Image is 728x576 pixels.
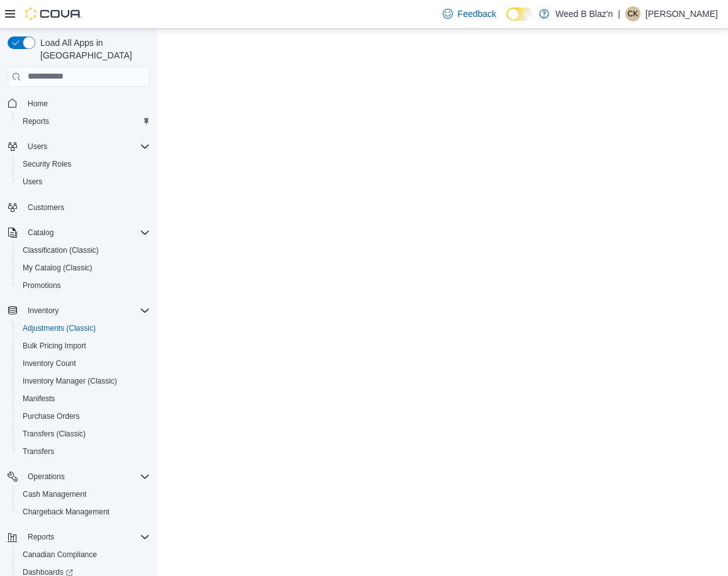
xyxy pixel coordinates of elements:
span: Adjustments (Classic) [18,321,150,336]
span: Reports [28,532,54,542]
a: Inventory Manager (Classic) [18,374,122,389]
span: Reports [23,529,150,545]
span: Adjustments (Classic) [23,323,96,333]
span: Load All Apps in [GEOGRAPHIC_DATA] [35,36,150,62]
button: Catalog [23,225,59,240]
button: Operations [3,468,155,485]
button: Security Roles [13,155,155,173]
a: Classification (Classic) [18,243,104,258]
button: Users [13,173,155,191]
button: Customers [3,198,155,216]
a: Security Roles [18,157,76,172]
input: Dark Mode [506,8,533,21]
span: Transfers [18,444,150,459]
span: Security Roles [18,157,150,172]
span: Cash Management [23,489,86,499]
a: Bulk Pricing Import [18,338,91,353]
a: Transfers [18,444,59,459]
button: Inventory Manager (Classic) [13,372,155,390]
span: Inventory Manager (Classic) [23,376,117,386]
div: Crystal Kuranyi [625,6,640,21]
span: Users [18,174,150,189]
span: Operations [28,472,65,482]
span: Promotions [23,280,61,291]
span: Inventory Count [18,356,150,371]
span: Purchase Orders [23,411,80,421]
a: Adjustments (Classic) [18,321,101,336]
span: Security Roles [23,159,71,169]
span: Reports [18,114,150,129]
span: Users [23,177,42,187]
button: Classification (Classic) [13,241,155,259]
a: Purchase Orders [18,409,85,424]
a: Cash Management [18,487,91,502]
button: Inventory Count [13,355,155,372]
span: Reports [23,116,49,126]
span: My Catalog (Classic) [23,263,93,273]
button: Canadian Compliance [13,546,155,563]
a: Users [18,174,47,189]
span: Bulk Pricing Import [23,341,86,351]
span: Operations [23,469,150,484]
span: Classification (Classic) [23,245,99,255]
img: Cova [25,8,82,20]
p: Weed B Blaz'n [555,6,613,21]
span: CK [628,6,639,21]
span: Catalog [23,225,150,240]
a: Home [23,96,53,111]
span: Canadian Compliance [18,547,150,562]
span: Inventory Manager (Classic) [18,374,150,389]
span: Classification (Classic) [18,243,150,258]
span: Transfers [23,446,54,457]
a: Feedback [438,1,501,26]
span: Customers [28,202,64,213]
span: Manifests [18,391,150,406]
span: Users [28,141,47,152]
button: Transfers [13,443,155,460]
span: Chargeback Management [23,507,110,517]
button: Manifests [13,390,155,407]
button: Adjustments (Classic) [13,319,155,337]
span: Canadian Compliance [23,550,97,560]
button: Bulk Pricing Import [13,337,155,355]
span: Purchase Orders [18,409,150,424]
button: Chargeback Management [13,503,155,521]
a: Manifests [18,391,60,406]
span: Bulk Pricing Import [18,338,150,353]
button: My Catalog (Classic) [13,259,155,277]
span: Promotions [18,278,150,293]
button: Cash Management [13,485,155,503]
span: Manifests [23,394,55,404]
button: Reports [3,528,155,546]
span: Catalog [28,228,54,238]
span: Home [28,99,48,109]
button: Purchase Orders [13,407,155,425]
button: Promotions [13,277,155,294]
a: Customers [23,200,69,215]
button: Reports [13,113,155,130]
span: Inventory Count [23,358,76,368]
a: Promotions [18,278,66,293]
span: Customers [23,199,150,215]
p: [PERSON_NAME] [646,6,718,21]
button: Transfers (Classic) [13,425,155,443]
p: | [618,6,620,21]
button: Inventory [23,303,64,318]
a: Inventory Count [18,356,81,371]
button: Users [23,139,52,154]
span: Chargeback Management [18,504,150,519]
span: Inventory [23,303,150,318]
span: Transfers (Classic) [23,429,86,439]
button: Users [3,138,155,155]
span: Cash Management [18,487,150,502]
span: Users [23,139,150,154]
a: Transfers (Classic) [18,426,91,441]
a: Canadian Compliance [18,547,102,562]
span: Inventory [28,306,59,316]
button: Inventory [3,302,155,319]
span: Feedback [458,8,496,20]
button: Operations [23,469,70,484]
a: My Catalog (Classic) [18,260,98,275]
a: Reports [18,114,54,129]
